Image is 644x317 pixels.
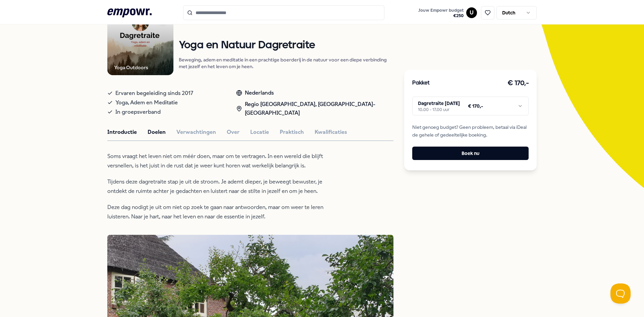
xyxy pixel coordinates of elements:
span: Ervaren begeleiding sinds 2017 [115,89,193,98]
p: Tijdens deze dagretraite stap je uit de stroom. Je ademt dieper, je beweegt bewuster, je ontdekt ... [107,177,325,196]
span: Yoga, Adem en Meditatie [115,98,178,107]
h3: € 170,- [507,78,529,89]
button: Kwalificaties [315,128,347,137]
img: Product Image [107,9,173,75]
h3: Pakket [412,79,430,88]
h1: Yoga en Natuur Dagretraite [179,40,393,51]
input: Search for products, categories or subcategories [183,5,384,20]
button: Jouw Empowr budget€250 [417,6,465,20]
p: Deze dag nodigt je uit om niet op zoek te gaan naar antwoorden, maar om weer te leren luisteren. ... [107,203,325,221]
p: Soms vraagt het leven niet om méér doen, maar om te vertragen. In een wereld die blijft versnelle... [107,152,325,170]
span: Jouw Empowr budget [418,8,464,13]
iframe: Help Scout Beacon - Open [610,283,631,304]
button: U [466,7,477,18]
div: Regio [GEOGRAPHIC_DATA], [GEOGRAPHIC_DATA]-[GEOGRAPHIC_DATA] [236,100,393,117]
p: Beweging, adem en meditatie in een prachtige boerderij in de natuur voor een diepe verbinding met... [179,56,393,70]
span: € 250 [418,13,464,18]
div: Yoga Outdoors [114,64,148,71]
span: Niet genoeg budget? Geen probleem, betaal via iDeal de gehele of gedeeltelijke boeking. [412,123,529,139]
a: Jouw Empowr budget€250 [416,6,466,20]
button: Boek nu [412,147,529,160]
button: Praktisch [280,128,304,137]
button: Locatie [250,128,269,137]
button: Verwachtingen [176,128,216,137]
button: Introductie [107,128,137,137]
button: Over [227,128,239,137]
button: Doelen [148,128,166,137]
span: In groepsverband [115,107,161,117]
div: Nederlands [236,89,393,97]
